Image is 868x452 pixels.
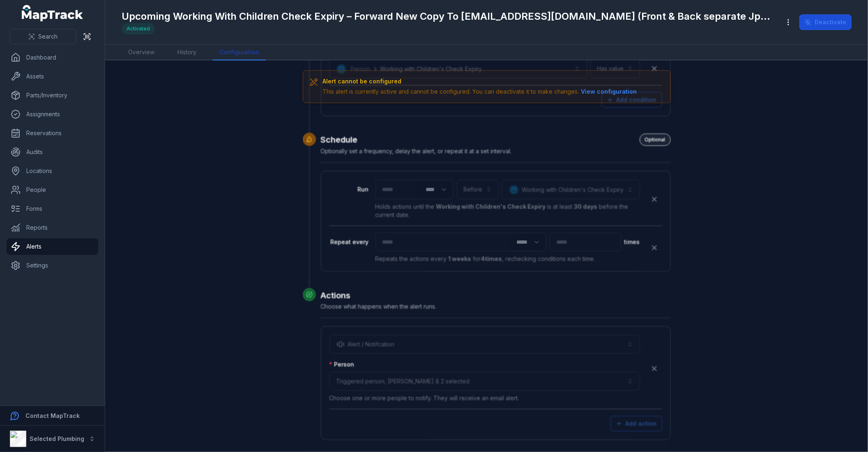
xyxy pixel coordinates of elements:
a: Reports [7,219,98,236]
button: Search [10,29,76,44]
a: Reservations [7,125,98,141]
a: MapTrack [22,5,83,21]
a: Audits [7,144,98,160]
a: People [7,182,98,198]
strong: Contact MapTrack [25,412,80,419]
a: Configuration [213,45,266,60]
a: Alerts [7,238,98,255]
a: Parts/Inventory [7,87,98,104]
span: Search [38,32,58,41]
a: Dashboard [7,49,98,66]
a: Locations [7,163,98,179]
button: View configuration [579,87,639,96]
button: Deactivate [799,14,852,30]
a: Overview [122,45,161,60]
a: Forms [7,201,98,217]
a: History [171,45,203,60]
h3: Alert cannot be configured [323,77,639,85]
a: Assignments [7,106,98,122]
div: This alert is currently active and cannot be configured. You can deactivate it to make changes. [323,87,639,96]
h1: Upcoming Working With Children Check Expiry – Forward New Copy To [EMAIL_ADDRESS][DOMAIN_NAME] (F... [122,10,774,23]
a: Settings [7,257,98,274]
strong: Selected Plumbing [30,435,84,442]
div: Activated [122,23,155,35]
a: Assets [7,68,98,85]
